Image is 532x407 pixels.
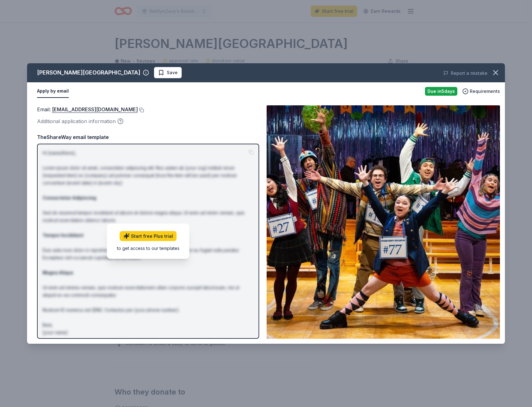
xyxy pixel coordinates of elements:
[167,69,178,76] span: Save
[43,149,254,336] p: Hi [name/there], Lorem ipsum dolor sit amet, consectetur adipiscing elit. Nos autem ab [your org]...
[37,106,138,113] span: Email :
[37,68,140,78] div: [PERSON_NAME][GEOGRAPHIC_DATA]
[425,87,457,96] div: Due in 5 days
[120,231,177,241] a: Start free Plus trial
[43,270,73,275] strong: Magna Aliqua
[443,69,488,77] button: Report a mistake
[470,88,500,95] span: Requirements
[462,88,500,95] button: Requirements
[117,245,180,251] div: to get access to our templates
[37,85,69,98] button: Apply by email
[37,133,259,141] div: TheShareWay email template
[43,195,96,200] strong: Consectetur Adipiscing
[267,105,500,339] img: Image for George Street Playhouse
[37,117,259,125] div: Additional application information
[52,105,138,113] a: [EMAIL_ADDRESS][DOMAIN_NAME]
[43,232,83,238] strong: Tempor Incididunt
[154,67,182,78] button: Save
